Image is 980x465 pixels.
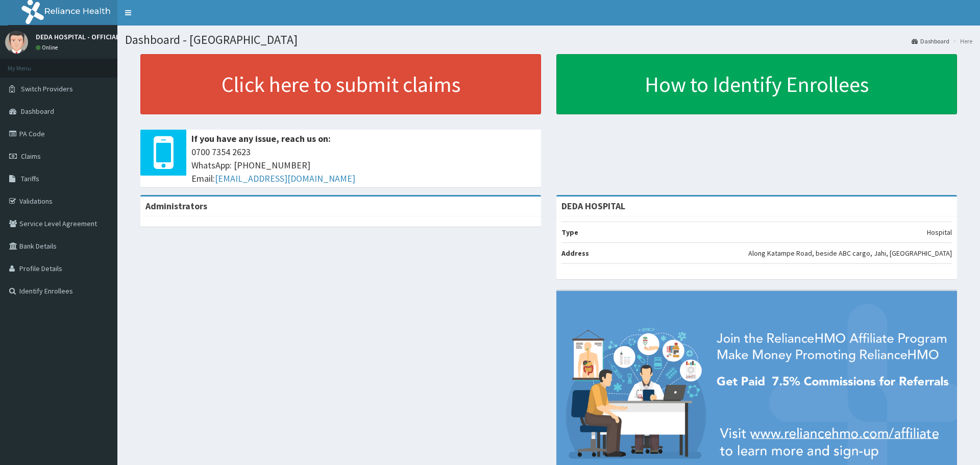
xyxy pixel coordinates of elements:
[215,173,355,184] a: [EMAIL_ADDRESS][DOMAIN_NAME]
[748,248,952,258] p: Along Katampe Road, beside ABC cargo, Jahi, [GEOGRAPHIC_DATA]
[927,227,952,237] p: Hospital
[912,37,949,45] a: Dashboard
[140,54,541,114] a: Click here to submit claims
[21,152,41,161] span: Claims
[21,107,54,116] span: Dashboard
[561,228,578,237] b: Type
[145,200,207,212] b: Administrators
[950,37,972,45] li: Here
[191,145,536,185] span: 0700 7354 2623 WhatsApp: [PHONE_NUMBER] Email:
[561,200,625,212] strong: DEDA HOSPITAL
[36,33,119,40] p: DEDA HOSPITAL - OFFICIAL
[21,174,39,183] span: Tariffs
[125,33,972,46] h1: Dashboard - [GEOGRAPHIC_DATA]
[561,249,589,258] b: Address
[36,44,60,51] a: Online
[5,31,28,54] img: User Image
[191,133,331,144] b: If you have any issue, reach us on:
[556,54,957,114] a: How to Identify Enrollees
[21,84,73,93] span: Switch Providers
